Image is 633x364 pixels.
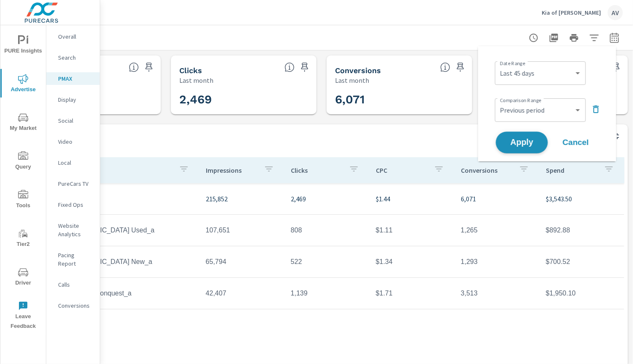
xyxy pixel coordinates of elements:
[46,198,100,211] div: Fixed Ops
[179,75,213,85] p: Last month
[369,283,454,304] td: $1.71
[376,166,427,174] p: CPC
[284,283,369,304] td: 1,139
[376,194,447,204] p: $1.44
[58,158,93,167] p: Local
[3,190,43,211] span: Tools
[46,114,100,127] div: Social
[46,93,100,106] div: Display
[46,299,100,312] div: Conversions
[179,66,202,75] h5: Clicks
[454,251,539,272] td: 1,293
[58,301,93,310] p: Conversions
[199,251,284,272] td: 65,794
[546,194,617,204] p: $3,543.50
[58,222,93,238] p: Website Analytics
[609,61,623,74] span: Save this to your personalized report
[369,251,454,272] td: $1.34
[539,220,624,241] td: $892.88
[46,51,100,64] div: Search
[335,75,369,85] p: Last month
[539,251,624,272] td: $700.52
[335,92,464,107] h3: 6,071
[3,267,43,288] span: Driver
[46,219,100,240] div: Website Analytics
[19,283,199,304] td: C - Performance Max - Conquest_a
[284,220,369,241] td: 808
[58,280,93,289] p: Calls
[454,220,539,241] td: 1,265
[608,5,623,20] div: AV
[46,72,100,85] div: PMAX
[46,30,100,43] div: Overall
[179,92,308,107] h3: 2,469
[206,194,277,204] p: 215,852
[19,220,199,241] td: C - PMax - [GEOGRAPHIC_DATA] Used_a
[3,35,43,56] span: PURE Insights
[129,62,139,72] span: The number of times an ad was shown on your behalf.
[284,251,369,272] td: 522
[505,139,539,147] span: Apply
[199,283,284,304] td: 42,407
[369,220,454,241] td: $1.11
[440,62,450,72] span: Total Conversions include Actions, Leads and Unmapped.
[3,151,43,172] span: Query
[46,135,100,148] div: Video
[58,74,93,83] p: PMAX
[206,166,257,174] p: Impressions
[46,278,100,291] div: Calls
[58,137,93,146] p: Video
[58,53,93,62] p: Search
[539,283,624,304] td: $1,950.10
[0,25,46,335] div: nav menu
[496,132,548,153] button: Apply
[46,156,100,169] div: Local
[291,166,342,174] p: Clicks
[551,132,601,153] button: Cancel
[3,229,43,249] span: Tier2
[58,251,93,268] p: Pacing Report
[542,9,601,16] p: Kia of [PERSON_NAME]
[606,29,623,46] button: Select Date Range
[46,177,100,190] div: PureCars TV
[291,194,362,204] p: 2,469
[142,61,156,74] span: Save this to your personalized report
[3,113,43,133] span: My Market
[58,32,93,41] p: Overall
[461,166,512,174] p: Conversions
[3,74,43,95] span: Advertise
[46,249,100,270] div: Pacing Report
[3,301,43,331] span: Leave Feedback
[559,139,593,146] span: Cancel
[199,220,284,241] td: 107,651
[58,179,93,188] p: PureCars TV
[58,95,93,104] p: Display
[454,283,539,304] td: 3,513
[58,116,93,125] p: Social
[58,200,93,209] p: Fixed Ops
[609,129,623,143] button: Minimize Widget
[461,194,532,204] p: 6,071
[335,66,381,75] h5: Conversions
[454,61,467,74] span: Save this to your personalized report
[19,251,199,272] td: C - PMax - [GEOGRAPHIC_DATA] New_a
[546,166,597,174] p: Spend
